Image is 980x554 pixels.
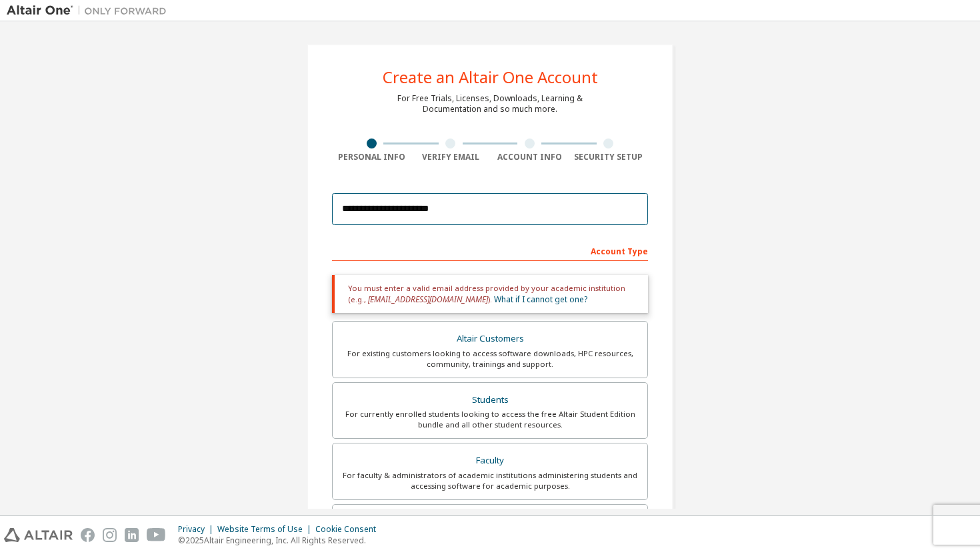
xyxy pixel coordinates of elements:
div: For faculty & administrators of academic institutions administering students and accessing softwa... [341,470,639,491]
div: Privacy [178,524,217,535]
div: Account Type [332,240,648,261]
div: Website Terms of Use [217,524,315,535]
div: Verify Email [411,152,491,162]
div: Faculty [341,451,639,470]
p: © 2025 Altair Engineering, Inc. All Rights Reserved. [178,535,384,546]
div: For currently enrolled students looking to access the free Altair Student Edition bundle and all ... [341,409,639,430]
div: For existing customers looking to access software downloads, HPC resources, community, trainings ... [341,348,639,370]
div: Cookie Consent [315,524,384,535]
img: altair_logo.svg [4,528,73,542]
img: linkedin.svg [125,528,139,542]
img: instagram.svg [103,528,117,542]
div: Personal Info [332,152,411,162]
img: youtube.svg [147,528,166,542]
span: [EMAIL_ADDRESS][DOMAIN_NAME] [368,294,488,305]
div: Create an Altair One Account [383,69,598,85]
img: Altair One [7,4,173,17]
div: Altair Customers [341,330,639,348]
div: Students [341,391,639,410]
a: What if I cannot get one? [494,294,587,305]
div: You must enter a valid email address provided by your academic institution (e.g., ). [332,275,648,313]
div: Security Setup [569,152,649,162]
div: Account Info [490,152,569,162]
img: facebook.svg [81,528,95,542]
div: For Free Trials, Licenses, Downloads, Learning & Documentation and so much more. [397,93,583,115]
